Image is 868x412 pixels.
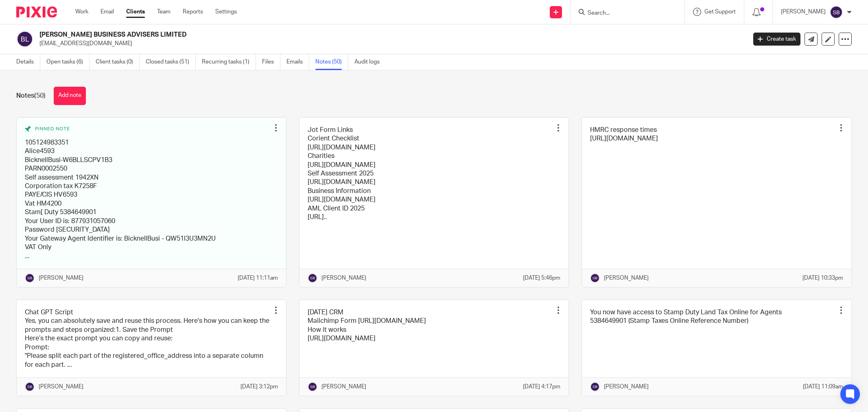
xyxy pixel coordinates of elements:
img: svg%3E [25,382,35,392]
p: [PERSON_NAME] [604,274,649,282]
img: svg%3E [25,273,35,283]
a: Notes (50) [315,54,348,70]
a: Email [101,8,114,16]
p: [PERSON_NAME] [39,383,83,391]
p: [PERSON_NAME] [781,8,826,16]
p: [DATE] 3:12pm [241,383,278,391]
button: Add note [54,87,86,105]
a: Closed tasks (51) [146,54,196,70]
p: [PERSON_NAME] [39,274,83,282]
p: [DATE] 11:09am [803,383,843,391]
img: svg%3E [308,273,317,283]
img: svg%3E [830,6,843,19]
a: Team [157,8,171,16]
p: [PERSON_NAME] [321,383,366,391]
p: [PERSON_NAME] [604,383,649,391]
a: Settings [215,8,237,16]
span: (50) [34,92,46,99]
a: Clients [126,8,145,16]
a: Open tasks (6) [46,54,90,70]
img: Pixie [16,7,57,18]
p: [DATE] 10:33pm [802,274,843,282]
p: [PERSON_NAME] [321,274,366,282]
a: Create task [753,33,800,46]
h1: Notes [16,92,46,100]
h2: [PERSON_NAME] BUSINESS ADVISERS LIMITED [39,31,601,39]
a: Recurring tasks (1) [202,54,256,70]
p: [EMAIL_ADDRESS][DOMAIN_NAME] [39,39,741,48]
a: Details [16,54,40,70]
img: svg%3E [308,382,317,392]
a: Files [262,54,280,70]
img: svg%3E [590,273,600,283]
a: Reports [183,8,203,16]
a: Work [75,8,88,16]
img: svg%3E [16,31,33,48]
span: Get Support [704,9,736,15]
a: Client tasks (0) [96,54,140,70]
input: Search [587,10,660,17]
p: [DATE] 11:11am [238,274,278,282]
p: [DATE] 4:17pm [523,383,560,391]
a: Emails [286,54,309,70]
div: Pinned note [25,126,270,132]
a: Audit logs [354,54,386,70]
p: [DATE] 5:46pm [523,274,560,282]
img: svg%3E [590,382,600,392]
